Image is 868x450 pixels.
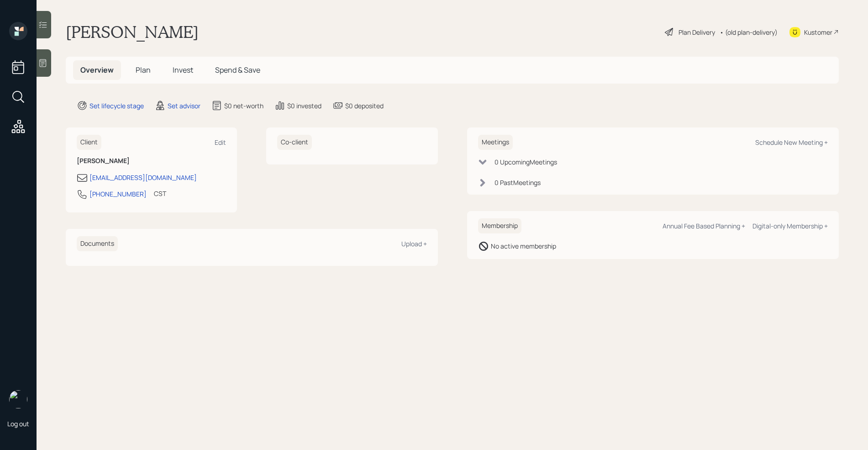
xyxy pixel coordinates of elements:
div: [EMAIL_ADDRESS][DOMAIN_NAME] [89,173,197,182]
h1: [PERSON_NAME] [66,22,199,42]
span: Spend & Save [215,65,260,75]
div: Schedule New Meeting + [755,138,828,147]
div: Set advisor [168,101,200,111]
img: retirable_logo.png [9,390,27,408]
h6: Membership [478,218,521,233]
div: Annual Fee Based Planning + [663,222,745,230]
div: 0 Past Meeting s [494,178,541,187]
div: Set lifecycle stage [89,101,144,111]
div: • (old plan-delivery) [720,27,778,37]
div: $0 net-worth [224,101,263,111]
div: Upload + [401,239,427,248]
span: Overview [80,65,114,75]
span: Plan [136,65,151,75]
h6: Meetings [478,135,513,150]
div: $0 deposited [345,101,384,111]
h6: Client [77,135,101,150]
div: No active membership [491,241,556,251]
h6: Documents [77,236,118,251]
span: Invest [173,65,193,75]
div: Plan Delivery [679,27,715,37]
div: 0 Upcoming Meeting s [494,157,557,167]
div: Digital-only Membership + [752,222,828,230]
div: Log out [7,419,29,428]
h6: [PERSON_NAME] [77,157,226,165]
div: $0 invested [287,101,321,111]
h6: Co-client [277,135,312,150]
div: [PHONE_NUMBER] [89,189,147,199]
div: Kustomer [804,27,832,37]
div: CST [154,189,166,198]
div: Edit [215,138,226,147]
